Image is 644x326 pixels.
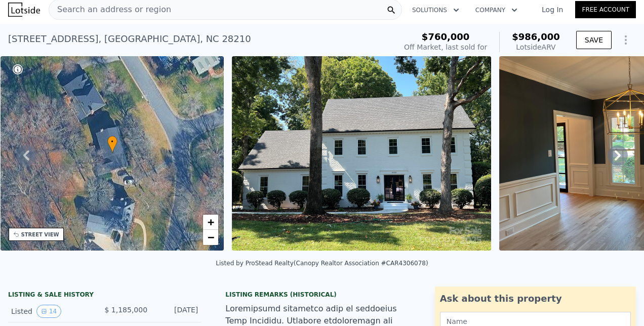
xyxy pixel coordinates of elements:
[49,4,171,16] span: Search an address or region
[208,216,214,228] span: +
[8,32,251,46] div: [STREET_ADDRESS] , [GEOGRAPHIC_DATA] , NC 28210
[232,56,491,251] img: Sale: 169773087 Parcel: 75203139
[203,230,218,245] a: Zoom out
[576,31,612,49] button: SAVE
[575,1,636,18] a: Free Account
[203,215,218,230] a: Zoom in
[512,42,560,52] div: Lotside ARV
[208,231,214,243] span: −
[616,30,636,50] button: Show Options
[107,137,117,146] span: •
[422,31,470,42] span: $760,000
[467,1,526,19] button: Company
[225,291,418,299] div: Listing Remarks (Historical)
[11,305,96,318] div: Listed
[21,231,59,238] div: STREET VIEW
[107,136,117,153] div: •
[512,31,560,42] span: $986,000
[216,260,428,267] div: Listed by ProStead Realty (Canopy Realtor Association #CAR4306078)
[404,42,487,52] div: Off Market, last sold for
[8,3,40,17] img: Lotside
[530,5,575,15] a: Log In
[104,306,147,314] span: $ 1,185,000
[8,291,201,301] div: LISTING & SALE HISTORY
[404,1,467,19] button: Solutions
[440,292,631,306] div: Ask about this property
[36,305,61,318] button: View historical data
[155,305,198,318] div: [DATE]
